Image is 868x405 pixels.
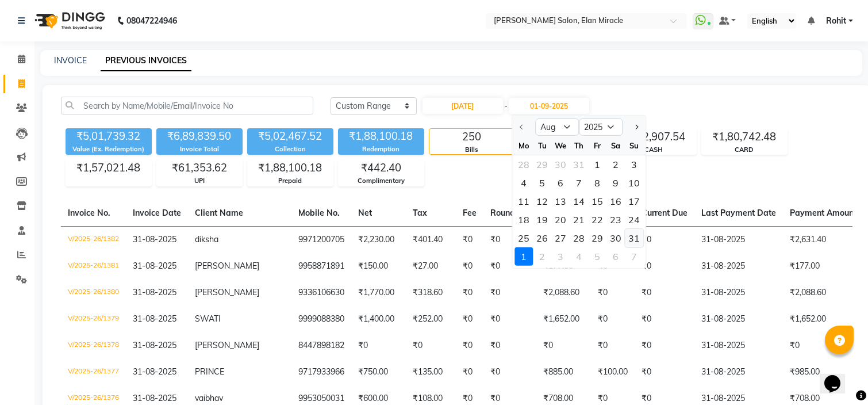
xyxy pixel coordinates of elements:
[694,333,783,359] td: 31-08-2025
[126,5,177,37] b: 08047224946
[611,129,696,145] div: ₹1,02,907.54
[68,208,110,218] span: Invoice No.
[456,359,483,385] td: ₹0
[133,208,181,218] span: Invoice Date
[156,128,243,144] div: ₹6,89,839.50
[338,128,424,144] div: ₹1,88,100.18
[606,174,625,192] div: 9
[490,208,529,218] span: Round Off
[588,136,606,155] div: Fr
[483,226,536,253] td: ₹0
[625,229,643,247] div: 31
[483,253,536,280] td: ₹0
[694,359,783,385] td: 31-08-2025
[456,226,483,253] td: ₹0
[291,280,351,306] td: 9336106630
[483,333,536,359] td: ₹0
[61,97,313,114] input: Search by Name/Mobile/Email/Invoice No
[694,306,783,333] td: 31-08-2025
[291,333,351,359] td: 8447898182
[694,253,783,280] td: 31-08-2025
[588,229,606,247] div: 29
[536,280,591,306] td: ₹2,088.60
[570,174,588,192] div: Thursday, August 7, 2025
[351,306,406,333] td: ₹1,400.00
[694,226,783,253] td: 31-08-2025
[551,211,570,229] div: Wednesday, August 20, 2025
[338,144,424,154] div: Redemption
[570,192,588,211] div: 14
[406,333,456,359] td: ₹0
[570,211,588,229] div: 21
[514,174,533,192] div: 4
[291,253,351,280] td: 9958871891
[483,359,536,385] td: ₹0
[551,229,570,247] div: Wednesday, August 27, 2025
[429,145,514,155] div: Bills
[429,129,514,145] div: 250
[195,287,259,297] span: [PERSON_NAME]
[514,247,533,266] div: Monday, September 1, 2025
[588,229,606,247] div: Friday, August 29, 2025
[606,247,625,266] div: 6
[625,174,643,192] div: 10
[826,15,846,27] span: Rohit
[483,306,536,333] td: ₹0
[456,306,483,333] td: ₹0
[790,208,865,218] span: Payment Amount
[588,174,606,192] div: Friday, August 8, 2025
[195,261,259,271] span: [PERSON_NAME]
[570,192,588,211] div: Thursday, August 14, 2025
[339,176,424,186] div: Complimentary
[463,208,477,218] span: Fee
[579,119,623,136] select: Select year
[535,119,579,136] select: Select month
[483,280,536,306] td: ₹0
[533,174,551,192] div: Tuesday, August 5, 2025
[61,333,126,359] td: V/2025-26/1378
[133,393,176,403] span: 31-08-2025
[133,314,176,324] span: 31-08-2025
[551,174,570,192] div: 6
[702,129,787,145] div: ₹1,80,742.48
[635,226,694,253] td: ₹0
[588,211,606,229] div: 22
[133,287,176,297] span: 31-08-2025
[406,280,456,306] td: ₹318.60
[61,280,126,306] td: V/2025-26/1380
[606,192,625,211] div: 16
[570,229,588,247] div: Thursday, August 28, 2025
[514,247,533,266] div: 1
[606,247,625,266] div: Saturday, September 6, 2025
[247,144,333,154] div: Collection
[625,174,643,192] div: Sunday, August 10, 2025
[606,192,625,211] div: Saturday, August 16, 2025
[406,359,456,385] td: ₹135.00
[533,192,551,211] div: 12
[625,247,643,266] div: 7
[195,234,218,244] span: diksha
[533,211,551,229] div: 19
[66,160,151,176] div: ₹1,57,021.48
[606,229,625,247] div: Saturday, August 30, 2025
[29,5,108,37] img: logo
[591,280,635,306] td: ₹0
[536,306,591,333] td: ₹1,652.00
[588,192,606,211] div: Friday, August 15, 2025
[248,176,333,186] div: Prepaid
[570,247,588,266] div: 4
[195,393,223,403] span: vaibhav
[570,229,588,247] div: 28
[625,155,643,174] div: Sunday, August 3, 2025
[606,229,625,247] div: 30
[694,280,783,306] td: 31-08-2025
[66,128,152,144] div: ₹5,01,739.32
[195,314,221,324] span: SWATI
[588,174,606,192] div: 8
[820,359,857,393] iframe: chat widget
[625,192,643,211] div: 17
[533,211,551,229] div: Tuesday, August 19, 2025
[248,160,333,176] div: ₹1,88,100.18
[551,192,570,211] div: 13
[533,229,551,247] div: 26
